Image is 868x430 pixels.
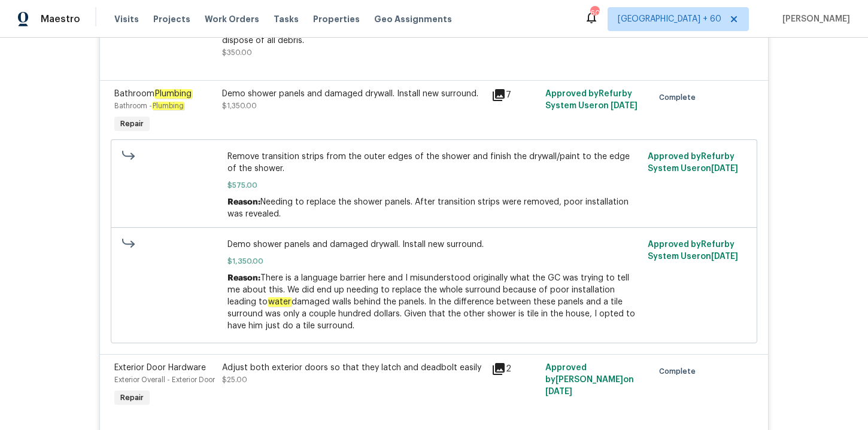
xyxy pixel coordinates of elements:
[491,362,538,376] div: 2
[227,239,641,251] span: Demo shower panels and damaged drywall. Install new surround.
[41,13,80,25] span: Maestro
[154,89,192,99] em: Plumbing
[114,364,206,372] span: Exterior Door Hardware
[274,15,299,23] span: Tasks
[313,13,360,25] span: Properties
[590,7,599,19] div: 606
[711,164,738,173] span: [DATE]
[268,297,292,307] em: water
[618,13,721,25] span: [GEOGRAPHIC_DATA] + 60
[116,392,148,404] span: Repair
[114,102,184,109] span: Bathroom -
[491,88,538,102] div: 7
[227,198,260,206] span: Reason:
[227,179,641,191] span: $575.00
[222,88,484,100] div: Demo shower panels and damaged drywall. Install new surround.
[227,274,635,330] span: There is a language barrier here and I misunderstood originally what the GC was trying to tell me...
[152,102,184,110] em: Plumbing
[545,364,634,396] span: Approved by [PERSON_NAME] on
[545,388,572,396] span: [DATE]
[227,255,641,267] span: $1,350.00
[659,92,700,103] span: Complete
[222,376,247,383] span: $25.00
[648,240,738,261] span: Approved by Refurby System User on
[227,151,641,175] span: Remove transition strips from the outer edges of the shower and finish the drywall/paint to the e...
[711,252,738,261] span: [DATE]
[222,102,257,109] span: $1,350.00
[222,362,484,374] div: Adjust both exterior doors so that they latch and deadbolt easily
[545,90,638,110] span: Approved by Refurby System User on
[778,13,850,25] span: [PERSON_NAME]
[116,118,148,130] span: Repair
[659,365,700,377] span: Complete
[227,198,629,218] span: Needing to replace the shower panels. After transition strips were removed, poor installation was...
[153,13,190,25] span: Projects
[114,13,139,25] span: Visits
[374,13,452,25] span: Geo Assignments
[227,274,260,282] span: Reason:
[205,13,259,25] span: Work Orders
[114,89,192,99] span: Bathroom
[114,376,215,383] span: Exterior Overall - Exterior Door
[611,102,638,110] span: [DATE]
[222,49,252,56] span: $350.00
[648,153,738,173] span: Approved by Refurby System User on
